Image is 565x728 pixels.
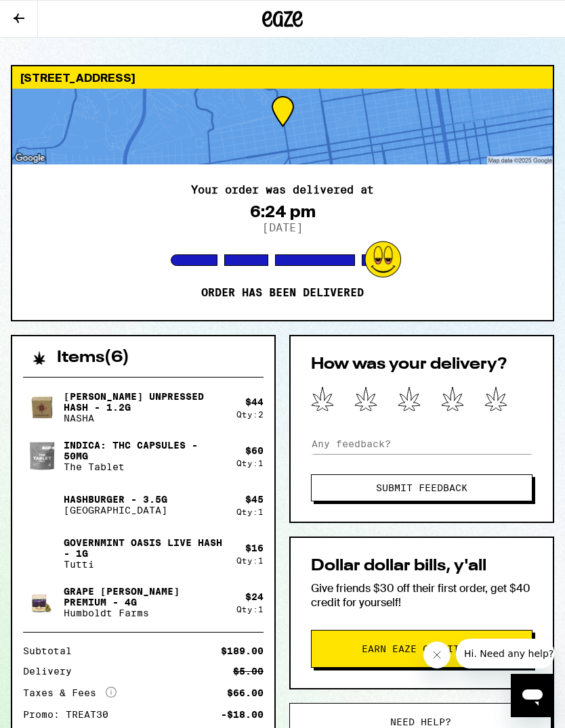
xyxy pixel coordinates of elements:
h2: Items ( 6 ) [57,350,129,366]
p: [PERSON_NAME] Unpressed Hash - 1.2g [64,391,226,413]
div: $66.00 [227,688,264,698]
div: $ 44 [245,396,264,407]
h2: How was your delivery? [311,357,532,373]
p: Governmint Oasis Live Hash - 1g [64,537,226,559]
div: Qty: 1 [236,507,264,516]
img: Donny Burger Unpressed Hash - 1.2g [23,388,61,426]
p: NASHA [64,413,226,424]
iframe: Close message [423,641,451,668]
p: Tutti [64,559,226,570]
div: 6:24 pm [250,202,316,221]
p: Humboldt Farms [64,608,226,618]
div: Promo: TREAT30 [23,710,118,719]
img: INDICA: THC Capsules - 50mg [23,437,61,475]
div: Qty: 2 [236,410,264,419]
div: $ 16 [245,543,264,553]
div: $ 24 [245,591,264,602]
div: Qty: 1 [236,605,264,614]
span: Submit Feedback [376,483,467,493]
p: [DATE] [262,221,303,234]
iframe: Message from company [456,639,554,668]
div: Delivery [23,666,81,676]
h2: Dollar dollar bills, y'all [311,558,532,574]
h2: Your order was delivered at [191,185,374,196]
div: $ 60 [245,445,264,456]
span: Need help? [390,717,451,727]
input: Any feedback? [311,434,532,454]
p: [GEOGRAPHIC_DATA] [64,505,167,516]
iframe: Button to launch messaging window [511,674,554,717]
p: Grape [PERSON_NAME] Premium - 4g [64,586,226,608]
div: $189.00 [221,646,264,656]
img: Grape Runtz Premium - 4g [23,583,61,621]
div: -$18.00 [221,710,264,719]
p: Order has been delivered [201,286,364,300]
div: [STREET_ADDRESS] [12,66,553,89]
p: INDICA: THC Capsules - 50mg [64,440,226,461]
div: $5.00 [233,666,264,676]
span: Earn Eaze Credit [362,644,459,654]
button: Earn Eaze Credit [311,630,532,668]
div: Subtotal [23,646,81,656]
img: Hashburger - 3.5g [23,486,61,524]
div: Qty: 1 [236,556,264,565]
img: Governmint Oasis Live Hash - 1g [23,534,61,572]
p: Hashburger - 3.5g [64,494,167,505]
p: Give friends $30 off their first order, get $40 credit for yourself! [311,581,532,610]
div: Taxes & Fees [23,687,117,699]
p: The Tablet [64,461,226,472]
div: Qty: 1 [236,459,264,468]
button: Submit Feedback [311,474,532,501]
div: $ 45 [245,494,264,505]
